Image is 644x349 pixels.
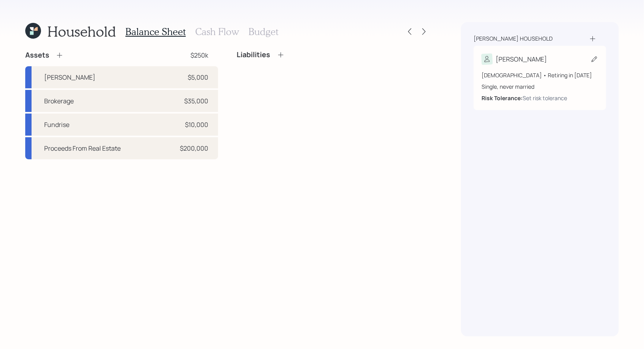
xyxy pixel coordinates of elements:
div: [PERSON_NAME] [496,54,547,64]
div: Fundrise [44,120,69,129]
div: $5,000 [188,73,209,82]
h3: Balance Sheet [125,26,186,37]
div: $10,000 [185,120,209,129]
div: $200,000 [180,144,209,153]
div: [PERSON_NAME] household [474,35,553,43]
div: Set risk tolerance [523,94,567,102]
div: Brokerage [44,96,74,106]
h3: Cash Flow [195,26,239,37]
h4: Liabilities [237,50,271,59]
h1: Household [47,23,116,40]
div: $250k [191,50,209,60]
div: Proceeds From Real Estate [44,144,121,153]
div: [DEMOGRAPHIC_DATA] • Retiring in [DATE] [482,71,598,79]
div: $35,000 [185,96,209,106]
h4: Assets [25,51,49,60]
div: [PERSON_NAME] [44,73,95,82]
b: Risk Tolerance: [482,94,523,102]
h3: Budget [248,26,278,37]
div: Single, never married [482,82,598,91]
